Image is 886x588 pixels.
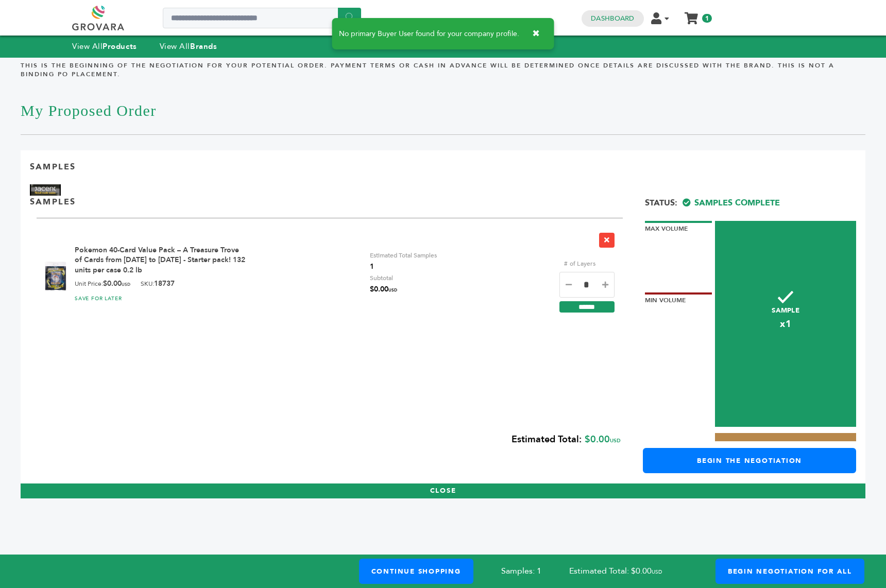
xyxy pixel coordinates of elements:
b: 18737 [154,279,175,288]
label: # of Layers [559,258,601,269]
span: Samples Complete [683,197,780,209]
b: $0.00 [103,279,130,288]
strong: Brands [190,41,217,51]
div: Unit Price: [75,279,130,289]
a: My Cart [686,9,697,20]
a: Pokemon 40-Card Value Pack – A Treasure Trove of Cards from [DATE] to [DATE] - Starter pack! 132 ... [75,245,245,275]
strong: Products [103,41,137,51]
span: 1 [370,261,437,272]
span: No primary Buyer User found for your company profile. [339,30,519,38]
div: Min Volume [645,292,712,305]
div: Sample [715,221,856,427]
span: USD [610,437,621,444]
a: Begin Negotiation For All [715,559,864,584]
h1: My Proposed Order [21,86,865,135]
h4: This is the beginning of the negotiation for your potential order. Payment terms or cash in advan... [21,61,865,87]
a: View AllBrands [160,41,217,51]
a: View AllProducts [72,41,137,51]
div: Status: [645,191,856,209]
a: Begin the Negotiation [643,448,856,473]
img: Brand Name [30,184,61,196]
span: Samples: 1 [501,565,541,577]
div: Estimated Total Samples [370,250,437,272]
img: checkmark [778,291,793,303]
span: $0.00 [370,284,397,296]
span: USD [652,568,662,576]
button: CLOSE [21,483,865,498]
span: USD [388,287,397,293]
a: Continue Shopping [359,559,473,584]
span: Estimated Total: $0.00 [569,565,690,577]
input: Search a product or brand... [163,8,361,28]
button: ✖ [524,23,548,44]
span: USD [122,282,130,287]
div: Subtotal [370,272,397,296]
a: SAVE FOR LATER [75,295,122,302]
p: Samples [30,161,76,172]
b: Estimated Total: [512,433,582,446]
a: Dashboard [591,14,634,23]
div: $0.00 [30,427,621,454]
span: x1 [715,318,856,331]
div: SKU: [141,279,175,289]
p: SAMPLES [30,196,76,207]
span: 1 [702,14,712,23]
div: Max Volume [645,221,712,233]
